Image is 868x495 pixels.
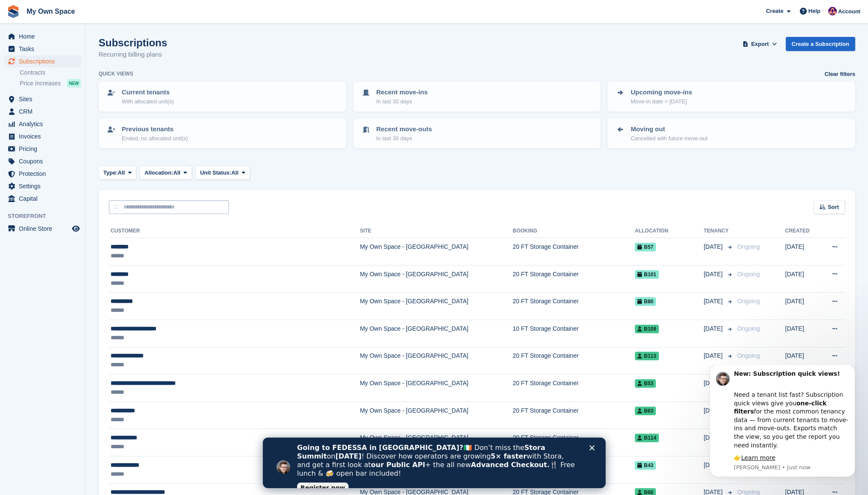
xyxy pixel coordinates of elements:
[144,169,173,177] span: Allocation:
[37,17,152,85] div: Need a tenant list fast? Subscription quick views give you for the most common tenancy data — fro...
[766,7,783,15] span: Create
[19,223,70,235] span: Online Store
[635,270,659,279] span: B101
[71,223,81,234] a: Preview store
[608,119,854,148] a: Moving out Cancelled with future move-out
[513,374,635,402] td: 20 FT Storage Container
[7,5,20,18] img: stora-icon-8386f47178a22dfd0bd8f6a31ec36ba5ce8667c1dd55bd0f319d3a0aa187defe.svg
[635,243,656,251] span: B57
[785,224,820,238] th: Created
[263,438,606,488] iframe: Intercom live chat banner
[19,143,70,155] span: Pricing
[37,99,152,106] p: Message from Steven, sent Just now
[704,224,734,238] th: Tenancy
[4,180,81,192] a: menu
[20,79,61,88] span: Price increases
[360,293,513,320] td: My Own Space - [GEOGRAPHIC_DATA]
[19,130,70,142] span: Invoices
[785,347,820,374] td: [DATE]
[67,79,81,88] div: NEW
[195,166,250,180] button: Unit Status: All
[37,89,152,97] div: 👉
[828,7,837,15] img: Sergio Tartaglia
[20,78,81,88] a: Price increases NEW
[173,169,180,177] span: All
[697,365,868,482] iframe: Intercom notifications message
[737,243,760,250] span: Ongoing
[360,401,513,429] td: My Own Space - [GEOGRAPHIC_DATA]
[360,238,513,266] td: My Own Space - [GEOGRAPHIC_DATA]
[704,324,724,333] span: [DATE]
[631,97,692,106] p: Move-in date > [DATE]
[824,70,855,78] a: Clear filters
[99,82,345,111] a: Current tenants With allocated unit(s)
[513,320,635,347] td: 10 FT Storage Container
[231,169,239,177] span: All
[513,265,635,293] td: 20 FT Storage Container
[635,325,659,333] span: B109
[19,55,70,67] span: Subscriptions
[737,271,760,278] span: Ongoing
[513,293,635,320] td: 20 FT Storage Container
[140,166,192,180] button: Allocation: All
[99,37,167,48] h1: Subscriptions
[99,119,345,148] a: Previous tenants Ended, no allocated unit(s)
[513,238,635,266] td: 20 FT Storage Container
[122,88,174,97] p: Current tenants
[635,352,659,360] span: B113
[37,5,143,12] b: New: Subscription quick views!
[704,242,724,251] span: [DATE]
[20,69,81,77] a: Contracts
[635,379,656,388] span: B53
[838,7,860,16] span: Account
[109,224,360,238] th: Customer
[4,130,81,142] a: menu
[785,238,820,266] td: [DATE]
[360,374,513,402] td: My Own Space - [GEOGRAPHIC_DATA]
[376,124,432,134] p: Recent move-outs
[19,43,70,55] span: Tasks
[828,203,839,211] span: Sort
[737,352,760,359] span: Ongoing
[19,193,70,205] span: Capital
[376,88,428,97] p: Recent move-ins
[4,93,81,105] a: menu
[34,45,86,55] a: Register now
[122,124,188,134] p: Previous tenants
[19,168,70,180] span: Protection
[737,325,760,332] span: Ongoing
[99,166,136,180] button: Type: All
[751,40,769,48] span: Export
[704,270,724,279] span: [DATE]
[513,347,635,374] td: 20 FT Storage Container
[4,43,81,55] a: menu
[376,97,428,106] p: In last 30 days
[118,169,125,177] span: All
[785,293,820,320] td: [DATE]
[103,169,118,177] span: Type:
[19,155,70,167] span: Coupons
[635,461,656,470] span: B43
[4,143,81,155] a: menu
[808,7,820,15] span: Help
[513,401,635,429] td: 20 FT Storage Container
[360,224,513,238] th: Site
[19,106,70,118] span: CRM
[785,265,820,293] td: [DATE]
[4,223,81,235] a: menu
[741,37,779,51] button: Export
[45,89,79,96] a: Learn more
[354,82,600,111] a: Recent move-ins In last 30 days
[360,429,513,456] td: My Own Space - [GEOGRAPHIC_DATA]
[19,30,70,42] span: Home
[786,37,855,51] a: Create a Subscription
[376,134,432,143] p: In last 30 days
[631,88,692,97] p: Upcoming move-ins
[631,134,707,143] p: Cancelled with future move-out
[635,297,656,306] span: B80
[360,320,513,347] td: My Own Space - [GEOGRAPHIC_DATA]
[122,97,174,106] p: With allocated unit(s)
